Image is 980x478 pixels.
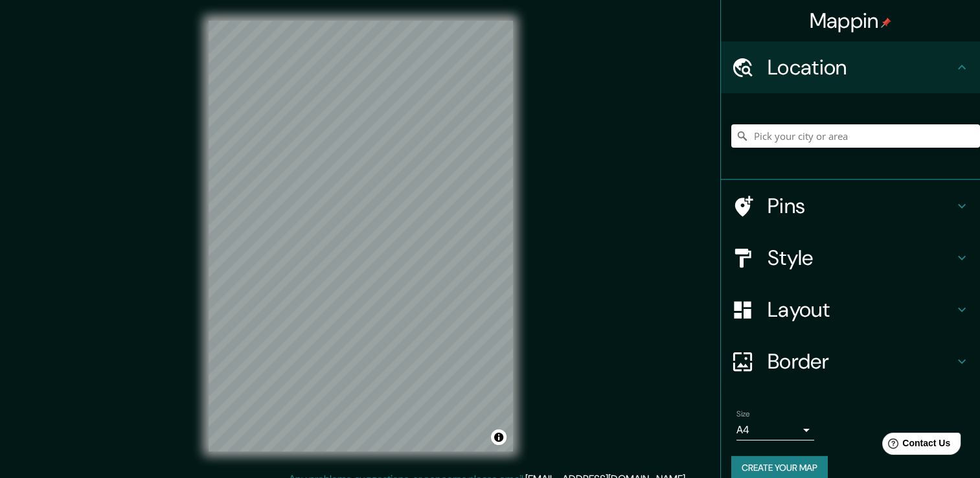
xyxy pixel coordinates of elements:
[491,429,507,445] button: Toggle attribution
[721,336,980,387] div: Border
[810,8,892,34] h4: Mappin
[736,409,750,420] label: Size
[209,21,513,451] canvas: Map
[721,232,980,284] div: Style
[768,245,954,271] h4: Style
[881,17,891,28] img: pin-icon.png
[865,427,966,464] iframe: Help widget launcher
[721,180,980,232] div: Pins
[721,41,980,93] div: Location
[768,348,954,374] h4: Border
[768,193,954,219] h4: Pins
[736,420,814,440] div: A4
[731,124,980,148] input: Pick your city or area
[721,284,980,336] div: Layout
[768,54,954,80] h4: Location
[768,297,954,323] h4: Layout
